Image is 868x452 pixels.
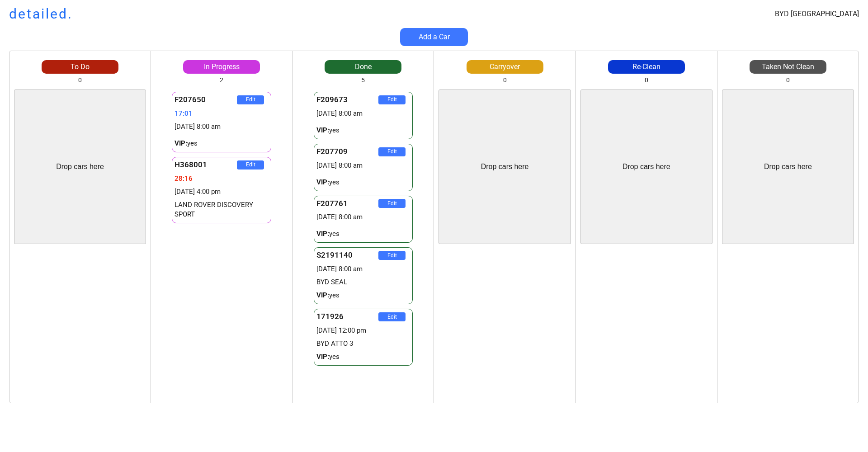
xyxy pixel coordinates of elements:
div: [DATE] 8:00 am [316,161,410,170]
div: F207761 [316,198,379,209]
div: 0 [503,76,507,85]
div: LAND ROVER DISCOVERY SPORT [175,200,269,219]
div: 2 [220,76,223,85]
button: Edit [378,199,406,208]
h1: detailed. [9,5,73,24]
div: 0 [645,76,648,85]
div: 17:01 [175,109,269,118]
strong: VIP: [316,126,329,134]
div: Drop cars here [623,162,670,172]
div: F207650 [175,94,237,105]
button: Edit [237,160,264,169]
div: yes [316,291,410,300]
strong: VIP: [316,291,329,299]
div: 5 [361,76,365,85]
div: Done [325,62,401,72]
div: To Do [42,62,118,72]
div: Taken Not Clean [750,62,826,72]
div: BYD SEAL [316,278,410,287]
div: [DATE] 8:00 am [316,264,410,274]
strong: VIP: [175,139,187,147]
div: yes [316,126,410,135]
div: Carryover [467,62,543,72]
div: 0 [786,76,790,85]
button: Edit [378,312,406,321]
div: [DATE] 12:00 pm [316,326,410,335]
div: Re-Clean [608,62,685,72]
div: [DATE] 8:00 am [175,122,269,132]
div: yes [316,229,410,239]
div: In Progress [183,62,260,72]
div: F207709 [316,146,379,157]
div: [DATE] 4:00 pm [175,187,269,197]
strong: VIP: [316,353,329,361]
div: yes [316,352,410,362]
button: Edit [378,147,406,156]
div: F209673 [316,94,379,105]
div: yes [316,178,410,187]
div: S2191140 [316,250,379,261]
div: Drop cars here [481,162,529,172]
div: H368001 [175,160,237,170]
button: Add a Car [400,28,468,46]
button: Edit [237,95,264,104]
div: yes [175,139,269,148]
div: BYD [GEOGRAPHIC_DATA] [775,9,859,19]
button: Edit [378,251,406,260]
div: BYD ATTO 3 [316,339,410,348]
div: 0 [78,76,82,85]
div: [DATE] 8:00 am [316,212,410,222]
div: Drop cars here [764,162,812,172]
div: [DATE] 8:00 am [316,109,410,118]
div: 28:16 [175,174,269,184]
div: Drop cars here [56,162,104,172]
button: Edit [378,95,406,104]
strong: VIP: [316,230,329,238]
strong: VIP: [316,178,329,186]
div: 171926 [316,311,379,322]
